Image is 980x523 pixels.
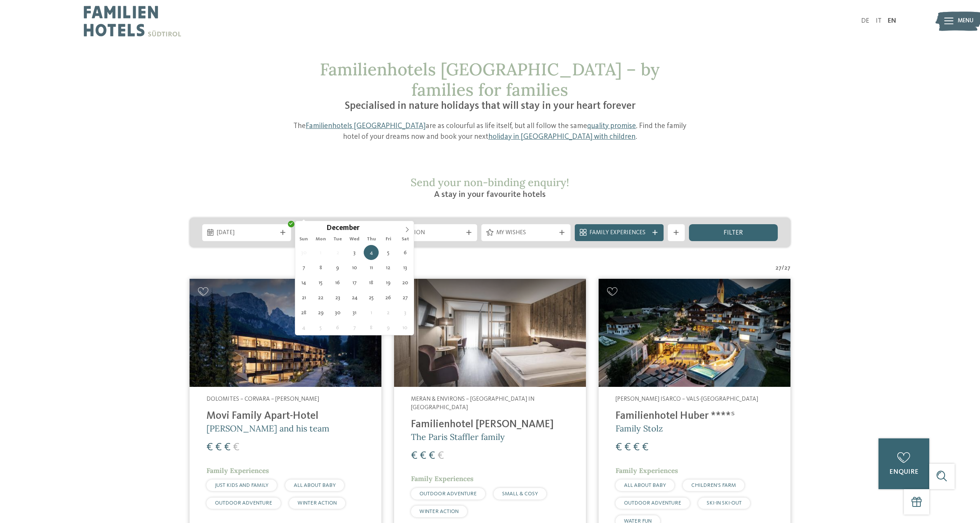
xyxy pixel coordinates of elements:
[381,305,396,320] span: January 2, 2026
[347,275,362,290] span: December 17, 2025
[707,500,742,506] span: SKI-IN SKI-OUT
[295,237,312,242] span: Sun
[398,320,413,335] span: January 10, 2026
[364,290,379,305] span: December 25, 2025
[488,133,636,141] a: holiday in [GEOGRAPHIC_DATA] with children
[616,442,622,453] span: €
[330,245,345,260] span: December 2, 2025
[359,224,385,232] input: Year
[313,320,328,335] span: January 5, 2026
[312,237,329,242] span: Mon
[346,237,363,242] span: Wed
[313,245,328,260] span: December 1, 2025
[313,260,328,275] span: December 8, 2025
[616,423,663,434] span: Family Stolz
[347,290,362,305] span: December 24, 2025
[364,275,379,290] span: December 18, 2025
[224,442,231,453] span: €
[298,500,337,506] span: WINTER ACTION
[330,275,345,290] span: December 16, 2025
[398,290,413,305] span: December 27, 2025
[294,483,336,488] span: ALL ABOUT BABY
[724,230,743,237] span: filter
[330,305,345,320] span: December 30, 2025
[775,264,782,273] span: 27
[502,491,538,496] span: SMALL & COSY
[381,245,396,260] span: December 5, 2025
[398,275,413,290] span: December 20, 2025
[347,260,362,275] span: December 10, 2025
[381,260,396,275] span: December 12, 2025
[306,122,426,130] a: Familienhotels [GEOGRAPHIC_DATA]
[206,466,269,475] span: Family Experiences
[326,225,359,232] span: December
[313,305,328,320] span: December 29, 2025
[313,290,328,305] span: December 22, 2025
[642,442,649,453] span: €
[296,290,311,305] span: December 21, 2025
[599,279,790,387] img: Looking for family hotels? Find the best ones here!
[958,17,973,25] span: Menu
[624,500,681,506] span: OUTDOOR ADVENTURE
[876,18,882,24] a: IT
[206,410,364,423] h4: Movi Family Apart-Hotel
[403,229,463,237] span: Region
[215,442,222,453] span: €
[782,264,784,273] span: /
[347,320,362,335] span: January 7, 2026
[589,229,649,237] span: Family Experiences
[364,245,379,260] span: December 4, 2025
[381,275,396,290] span: December 19, 2025
[190,279,381,387] img: Looking for family hotels? Find the best ones here!
[879,438,929,489] a: enquire
[296,260,311,275] span: December 7, 2025
[206,442,213,453] span: €
[330,320,345,335] span: January 6, 2026
[398,305,413,320] span: January 3, 2026
[411,431,505,442] span: The Paris Staffler family
[419,509,459,514] span: WINTER ACTION
[206,396,319,402] span: Dolomites – Corvara – [PERSON_NAME]
[217,229,276,237] span: [DATE]
[397,237,414,242] span: Sat
[380,237,397,242] span: Fri
[296,245,311,260] span: November 30, 2025
[624,442,631,453] span: €
[434,190,546,199] span: A stay in your favourite hotels
[215,483,268,488] span: JUST KIDS AND FAMILY
[411,175,569,189] span: Send your non-binding enquiry!
[438,450,444,461] span: €
[233,442,240,453] span: €
[624,483,666,488] span: ALL ABOUT BABY
[364,305,379,320] span: January 1, 2026
[329,237,346,242] span: Tue
[381,290,396,305] span: December 26, 2025
[347,305,362,320] span: December 31, 2025
[496,229,556,237] span: My wishes
[784,264,790,273] span: 27
[313,275,328,290] span: December 15, 2025
[616,466,678,475] span: Family Experiences
[411,474,474,483] span: Family Experiences
[296,320,311,335] span: January 4, 2026
[888,18,896,24] a: EN
[363,237,380,242] span: Thu
[398,245,413,260] span: December 6, 2025
[289,121,691,142] p: The are as colourful as life itself, but all follow the same . Find the family hotel of your drea...
[429,450,435,461] span: €
[296,305,311,320] span: December 28, 2025
[616,410,774,423] h4: Familienhotel Huber ****ˢ
[364,260,379,275] span: December 11, 2025
[889,469,918,475] span: enquire
[411,418,569,431] h4: Familienhotel [PERSON_NAME]
[344,101,636,112] span: Specialised in nature holidays that will stay in your heart forever
[411,396,534,411] span: Meran & Environs – [GEOGRAPHIC_DATA] in [GEOGRAPHIC_DATA]
[398,260,413,275] span: December 13, 2025
[347,245,362,260] span: December 3, 2025
[296,275,311,290] span: December 14, 2025
[587,122,636,130] a: quality promise
[215,500,272,506] span: OUTDOOR ADVENTURE
[394,279,586,387] img: Looking for family hotels? Find the best ones here!
[411,450,418,461] span: €
[861,18,869,24] a: DE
